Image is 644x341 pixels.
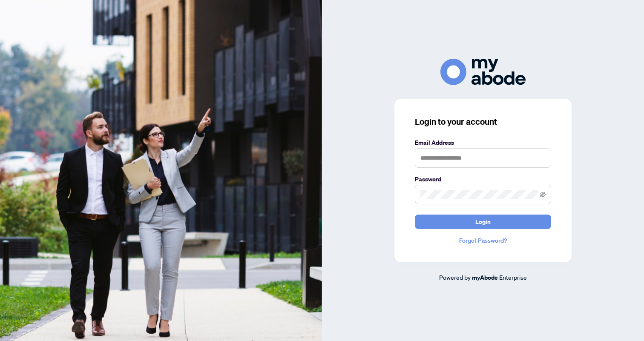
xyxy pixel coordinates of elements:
[415,116,551,128] h3: Login to your account
[415,215,551,229] button: Login
[499,273,527,281] span: Enterprise
[540,192,546,198] span: eye-invisible
[415,175,551,184] label: Password
[472,273,498,282] a: myAbode
[415,236,551,245] a: Forgot Password?
[415,138,551,147] label: Email Address
[475,215,491,229] span: Login
[439,273,471,281] span: Powered by
[440,59,526,85] img: ma-logo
